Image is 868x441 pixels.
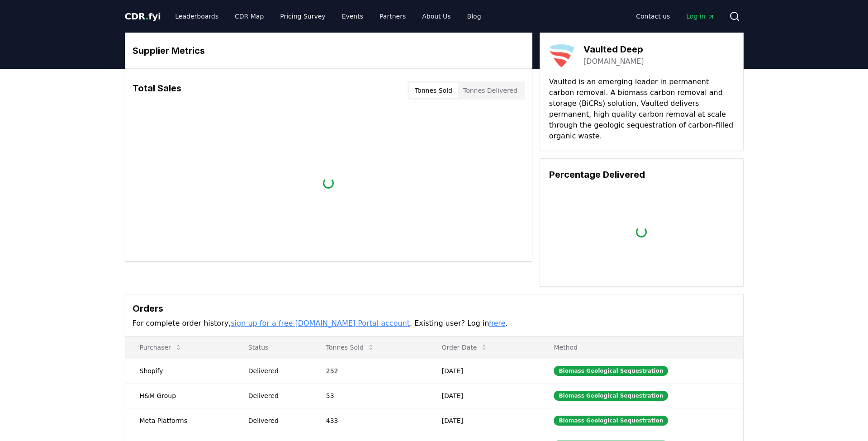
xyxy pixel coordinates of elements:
[629,8,721,24] nav: Main
[489,319,505,327] a: here
[409,83,458,98] button: Tonnes Sold
[168,8,488,24] nav: Main
[125,358,234,383] td: Shopify
[583,56,644,67] a: [DOMAIN_NAME]
[125,408,234,433] td: Meta Platforms
[273,8,332,24] a: Pricing Survey
[241,343,304,352] p: Status
[335,8,370,24] a: Events
[323,178,334,189] div: loading
[415,8,458,24] a: About Us
[549,42,574,67] img: Vaulted Deep-logo
[460,8,489,24] a: Blog
[458,83,523,98] button: Tonnes Delivered
[133,81,181,100] h3: Total Sales
[133,338,189,356] button: Purchaser
[125,11,161,22] span: CDR fyi
[248,416,304,425] div: Delivered
[554,416,668,426] div: Biomass Geological Sequestration
[435,338,495,356] button: Order Date
[427,383,540,408] td: [DATE]
[549,168,734,181] h3: Percentage Delivered
[554,366,668,376] div: Biomass Geological Sequestration
[312,358,427,383] td: 252
[679,8,721,24] a: Log in
[125,10,161,23] a: CDR.fyi
[686,12,714,21] span: Log in
[312,383,427,408] td: 53
[583,43,644,56] h3: Vaulted Deep
[427,408,540,433] td: [DATE]
[248,391,304,400] div: Delivered
[125,383,234,408] td: H&M Group
[546,343,735,352] p: Method
[133,302,736,315] h3: Orders
[133,318,736,329] p: For complete order history, . Existing user? Log in .
[629,8,677,24] a: Contact us
[228,8,271,24] a: CDR Map
[168,8,226,24] a: Leaderboards
[636,227,647,237] div: loading
[231,319,410,327] a: sign up for a free [DOMAIN_NAME] Portal account
[145,11,148,22] span: .
[133,44,525,57] h3: Supplier Metrics
[427,358,540,383] td: [DATE]
[319,338,382,356] button: Tonnes Sold
[372,8,413,24] a: Partners
[554,391,668,401] div: Biomass Geological Sequestration
[312,408,427,433] td: 433
[248,366,304,375] div: Delivered
[549,76,734,142] p: Vaulted is an emerging leader in permanent carbon removal. A biomass carbon removal and storage (...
